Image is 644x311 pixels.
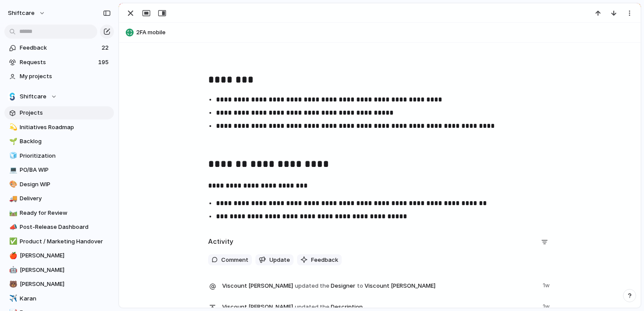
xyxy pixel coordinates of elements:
span: 1w [543,279,552,290]
span: Viscount [PERSON_NAME] [364,282,435,290]
button: 💫 [8,123,17,132]
a: 💻PO/BA WIP [4,163,114,177]
span: Update [269,256,290,264]
span: Requests [20,58,96,67]
span: 2FA mobile [136,28,637,37]
h2: Activity [208,237,234,247]
span: PO/BA WIP [20,166,111,174]
span: updated the [295,282,329,290]
button: Update [255,254,294,266]
div: 🛤️ [9,208,15,218]
span: [PERSON_NAME] [20,280,111,289]
a: Feedback22 [4,41,114,54]
button: Feedback [297,254,342,266]
a: 🎨Design WIP [4,178,114,191]
a: Requests195 [4,56,114,69]
span: to [357,282,363,290]
button: ✅ [8,237,17,246]
a: 🚚Delivery [4,192,114,205]
span: 22 [102,43,110,52]
button: 🍎 [8,251,17,260]
button: Comment [208,254,252,266]
span: Ready for Review [20,209,111,217]
a: My projects [4,70,114,83]
a: ✈️Karan [4,292,114,305]
span: 195 [98,58,110,67]
span: Feedback [20,43,99,52]
button: shiftcare [4,6,50,20]
span: Post-Release Dashboard [20,223,111,231]
button: 🌱 [8,137,17,146]
button: 🚚 [8,194,17,203]
a: 🛤️Ready for Review [4,206,114,220]
a: 📣Post-Release Dashboard [4,221,114,234]
span: Initiatives Roadmap [20,123,111,132]
a: 🐻[PERSON_NAME] [4,278,114,291]
a: ✅Product / Marketing Handover [4,235,114,248]
div: 💻 [9,165,15,175]
button: Shiftcare [4,90,114,103]
span: Shiftcare [20,92,46,101]
button: 2FA mobile [123,25,637,40]
div: 🍎 [9,251,15,261]
a: Projects [4,106,114,119]
button: 🐻 [8,280,17,289]
a: 🍎[PERSON_NAME] [4,249,114,262]
div: 📣 [9,222,15,232]
span: Feedback [311,256,338,264]
button: 🛤️ [8,209,17,217]
button: 🎨 [8,180,17,189]
span: Product / Marketing Handover [20,237,111,246]
button: 💻 [8,166,17,174]
span: Delivery [20,194,111,203]
a: 🌱Backlog [4,135,114,148]
div: 🌱 [9,137,15,147]
button: 📣 [8,223,17,231]
div: 💫 [9,122,15,132]
span: [PERSON_NAME] [20,266,111,275]
div: ✈️ [9,293,15,304]
span: Designer [222,279,538,292]
div: 🤖 [9,265,15,275]
span: My projects [20,72,111,81]
button: ✈️ [8,294,17,303]
a: 🧊Prioritization [4,149,114,163]
div: 🎨 [9,179,15,189]
button: 🤖 [8,266,17,275]
span: Design WIP [20,180,111,189]
span: Prioritization [20,152,111,160]
span: shiftcare [8,9,35,18]
span: Viscount [PERSON_NAME] [222,282,293,290]
a: 💫Initiatives Roadmap [4,121,114,134]
span: [PERSON_NAME] [20,251,111,260]
span: Backlog [20,137,111,146]
button: 🧊 [8,152,17,160]
span: Karan [20,294,111,303]
a: 🤖[PERSON_NAME] [4,264,114,277]
span: Projects [20,108,111,117]
div: ✅ [9,236,15,246]
span: Comment [221,256,248,264]
div: 🧊 [9,151,15,161]
div: 🚚 [9,194,15,204]
span: 1w [543,300,552,311]
div: 🐻 [9,279,15,289]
